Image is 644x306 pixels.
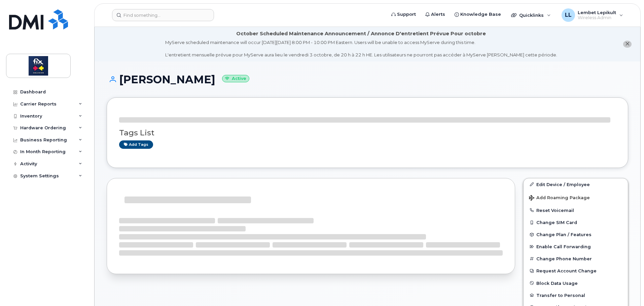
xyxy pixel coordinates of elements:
[524,277,628,289] button: Block Data Usage
[524,228,628,241] button: Change Plan / Features
[524,190,628,204] button: Add Roaming Package
[623,41,632,48] button: close notification
[524,253,628,265] button: Change Phone Number
[222,75,249,83] small: Active
[524,178,628,190] a: Edit Device / Employee
[119,140,153,149] a: Add tags
[165,39,557,58] div: MyServe scheduled maintenance will occur [DATE][DATE] 8:00 PM - 10:00 PM Eastern. Users will be u...
[524,241,628,253] button: Enable Call Forwarding
[536,232,592,237] span: Change Plan / Features
[524,265,628,277] button: Request Account Change
[529,195,590,202] span: Add Roaming Package
[107,74,628,85] h1: [PERSON_NAME]
[536,244,591,249] span: Enable Call Forwarding
[524,216,628,228] button: Change SIM Card
[119,129,616,137] h3: Tags List
[524,204,628,216] button: Reset Voicemail
[236,30,486,37] div: October Scheduled Maintenance Announcement / Annonce D'entretient Prévue Pour octobre
[524,289,628,301] button: Transfer to Personal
